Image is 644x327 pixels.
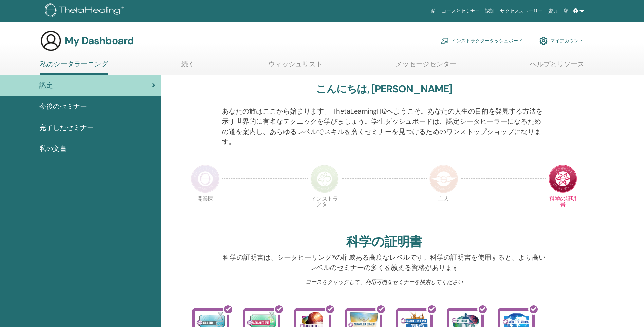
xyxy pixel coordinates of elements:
p: あなたの旅はここから始まります。 ThetaLearningHQへようこそ。あなたの人生の目的を発見する方法を示す世界的に有名なテクニックを学びましょう。学生ダッシュボードは、認定シータヒーラー... [222,106,546,147]
p: コースをクリックして、利用可能なセミナーを検索してください [222,278,546,286]
h2: 科学の証明書 [346,234,422,250]
p: 科学の証明書 [549,196,577,225]
a: サクセスストーリー [497,5,546,17]
h3: こんにちは, [PERSON_NAME] [316,83,453,95]
span: 認定 [39,80,53,90]
a: インストラクターダッシュボード [441,33,523,48]
img: Practitioner [191,165,220,193]
img: Certificate of Science [549,165,577,193]
a: メッセージセンター [395,60,457,73]
span: 今後のセミナー [39,101,87,111]
p: 開業医 [191,196,220,225]
p: 科学の証明書は、シータヒーリング®の権威ある高度なレベルです。科学の証明書を使用すると、より高いレベルのセミナーの多くを教える資格があります [222,252,546,273]
img: cog.svg [539,35,548,47]
a: 認証 [482,5,497,17]
span: 完了したセミナー [39,122,94,133]
a: コースとセミナー [439,5,482,17]
p: インストラクター [310,196,339,225]
p: 主人 [429,196,458,225]
img: generic-user-icon.jpg [40,30,62,52]
span: 私の文書 [39,143,67,154]
a: 続く [181,60,195,73]
img: logo.png [45,3,126,19]
a: 資力 [546,5,560,17]
a: ウィッシュリスト [268,60,323,73]
a: 私のシータラーニング [40,60,108,75]
img: chalkboard-teacher.svg [441,38,449,44]
h3: My Dashboard [65,35,134,47]
a: 約 [429,5,439,17]
img: Instructor [310,165,339,193]
a: ヘルプとリソース [530,60,584,73]
a: マイアカウント [539,33,584,48]
img: Master [429,165,458,193]
a: 店 [560,5,571,17]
